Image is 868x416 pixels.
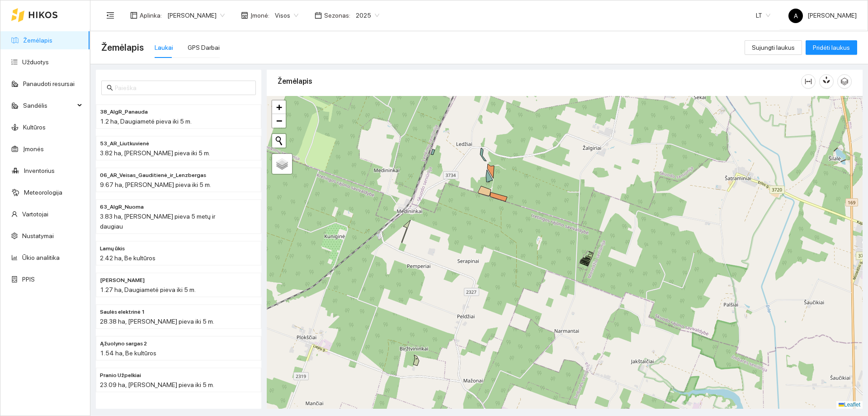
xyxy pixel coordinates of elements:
[22,254,60,261] a: Ūkio analitika
[115,83,250,93] input: Paieška
[788,12,857,19] span: [PERSON_NAME]
[22,276,35,283] a: PPIS
[813,43,850,53] span: Pridėti laukus
[100,349,156,357] span: 1.54 ha, Be kultūros
[806,44,857,51] a: Pridėti laukus
[756,9,770,22] span: LT
[188,43,220,53] div: GPS Darbai
[100,181,211,188] span: 9.67 ha, [PERSON_NAME] pieva iki 5 m.
[100,277,145,285] span: Algirdas_Valiulis_mulčiuoti
[100,308,145,317] span: Saulės elektrinė 1
[107,85,113,91] span: search
[745,40,802,55] button: Sujungti laukus
[22,232,54,239] a: Nustatymai
[745,44,802,51] a: Sujungti laukus
[272,134,286,148] button: Initiate a new search
[315,12,322,19] span: calendar
[272,114,286,128] a: Zoom out
[23,124,46,131] a: Kultūros
[23,145,44,153] a: Įmonės
[275,9,298,22] span: Visos
[276,101,282,113] span: +
[100,172,206,180] span: 06_AR_Veisas_Gauditienė_ir_Lenzbergas
[100,254,156,262] span: 2.42 ha, Be kultūros
[22,210,48,218] a: Vartotojai
[802,78,815,85] span: column-width
[324,10,350,20] span: Sezonas :
[752,43,795,53] span: Sujungti laukus
[276,115,282,126] span: −
[839,402,860,408] a: Leaflet
[106,11,114,19] span: menu-fold
[278,68,801,94] div: Žemėlapis
[100,245,125,253] span: Lamų ūkis
[250,10,269,20] span: Įmonė :
[100,213,215,230] span: 3.83 ha, [PERSON_NAME] pieva 5 metų ir daugiau
[167,9,225,22] span: Andrius Rimgaila
[100,372,141,380] span: Pranio Užpelkiai
[794,9,798,23] span: A
[100,118,192,125] span: 1.2 ha, Daugiametė pieva iki 5 m.
[140,10,162,20] span: Aplinka :
[24,189,62,196] a: Meteorologija
[100,108,148,117] span: 38_AlgR_Panauda
[272,100,286,114] a: Zoom in
[241,12,248,19] span: shop
[100,340,147,349] span: Ąžuolyno sargas 2
[22,58,49,66] a: Užduotys
[23,37,52,44] a: Žemėlapis
[130,12,137,19] span: layout
[100,149,210,157] span: 3.82 ha, [PERSON_NAME] pieva iki 5 m.
[806,40,857,55] button: Pridėti laukus
[100,140,149,148] span: 53_AR_Liutkuvienė
[801,74,816,89] button: column-width
[101,6,119,24] button: menu-fold
[24,167,55,174] a: Inventorius
[356,9,379,22] span: 2025
[272,154,292,174] a: Layers
[100,318,214,325] span: 28.38 ha, [PERSON_NAME] pieva iki 5 m.
[23,80,75,87] a: Panaudoti resursai
[101,40,144,55] span: Žemėlapis
[100,286,196,293] span: 1.27 ha, Daugiametė pieva iki 5 m.
[100,203,144,212] span: 63_AlgR_Nuoma
[100,381,214,388] span: 23.09 ha, [PERSON_NAME] pieva iki 5 m.
[155,43,173,53] div: Laukai
[23,96,75,115] span: Sandėlis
